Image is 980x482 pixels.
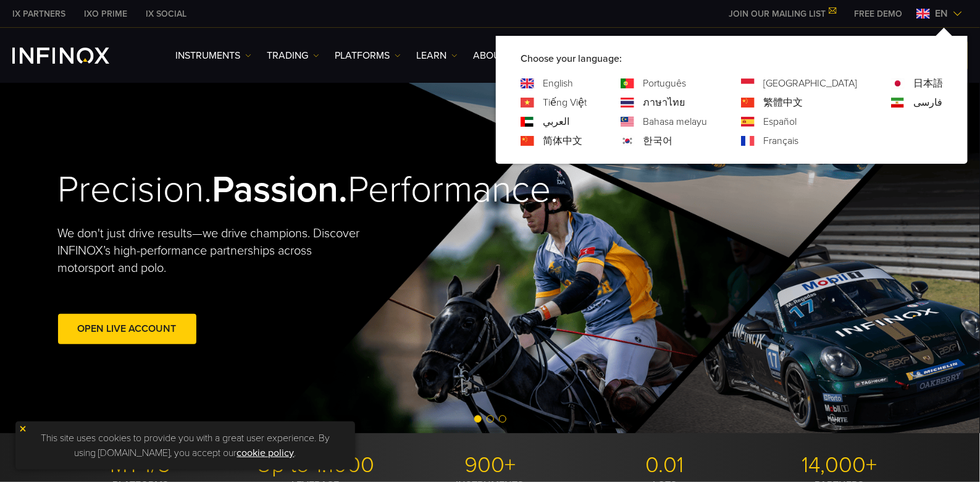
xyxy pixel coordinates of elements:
[543,133,582,148] a: Language
[543,95,587,110] a: Language
[719,9,845,19] a: JOIN OUR MAILING LIST
[582,452,748,479] p: 0.01
[58,225,369,277] p: We don't just drive results—we drive champions. Discover INFINOX’s high-performance partnerships ...
[75,7,136,20] a: INFINOX
[521,51,943,66] p: Choose your language:
[845,7,911,20] a: INFINOX MENU
[19,425,27,433] img: yellow close icon
[416,48,458,63] a: Learn
[408,452,573,479] p: 900+
[763,133,798,148] a: Language
[913,95,942,110] a: Language
[473,48,517,63] a: ABOUT
[763,76,857,91] a: Language
[175,48,251,63] a: Instruments
[487,415,494,423] span: Go to slide 2
[237,447,295,459] a: cookie policy
[58,314,196,344] a: Open Live Account
[3,7,75,20] a: INFINOX
[543,114,569,129] a: Language
[212,167,348,212] strong: Passion.
[474,415,482,423] span: Go to slide 1
[267,48,319,63] a: TRADING
[643,76,686,91] a: Language
[913,76,943,91] a: Language
[543,76,573,91] a: Language
[499,415,506,423] span: Go to slide 3
[136,7,196,20] a: INFINOX
[757,452,923,479] p: 14,000+
[763,114,797,129] a: Language
[22,428,349,463] p: This site uses cookies to provide you with a great user experience. By using [DOMAIN_NAME], you a...
[643,95,685,110] a: Language
[12,48,138,64] a: INFINOX Logo
[930,6,953,21] span: en
[643,133,672,148] a: Language
[763,95,803,110] a: Language
[335,48,401,63] a: PLATFORMS
[643,114,707,129] a: Language
[58,167,447,213] h2: Precision. Performance.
